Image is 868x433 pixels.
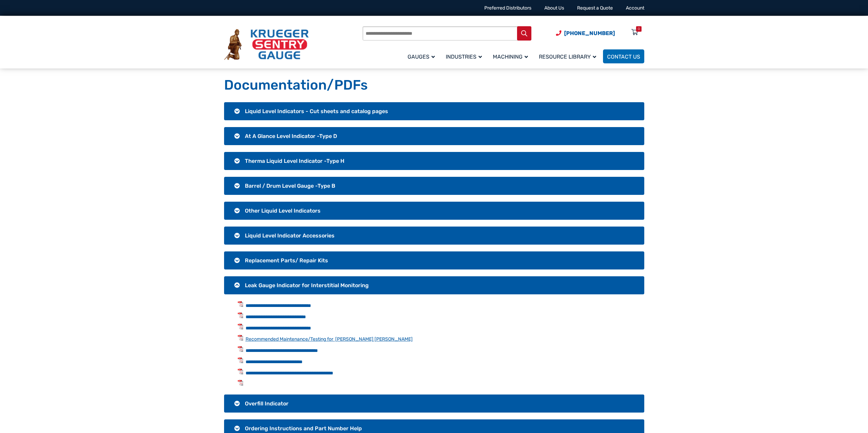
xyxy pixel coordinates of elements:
span: Contact Us [607,53,640,60]
a: Machining [489,48,535,64]
div: 0 [638,26,640,32]
span: Machining [493,53,528,60]
span: Industries [446,53,482,60]
a: Industries [442,48,489,64]
span: Liquid Level Indicators - Cut sheets and catalog pages [245,108,388,114]
a: Account [626,5,644,11]
img: Krueger Sentry Gauge [224,29,309,60]
a: About Us [544,5,564,11]
a: Phone Number (920) 434-8860 [556,29,615,37]
span: [PHONE_NUMBER] [564,30,615,36]
a: Gauges [403,48,442,64]
a: Contact Us [603,49,644,63]
span: Barrel / Drum Level Gauge -Type B [245,183,335,189]
span: Leak Gauge Indicator for Interstitial Monitoring [245,282,369,289]
a: Preferred Distributors [484,5,531,11]
a: Recommended Maintenance/Testing for [PERSON_NAME] [PERSON_NAME] [246,336,413,342]
span: Other Liquid Level Indicators [245,207,321,214]
span: Liquid Level Indicator Accessories [245,232,335,239]
span: Ordering Instructions and Part Number Help [245,425,362,432]
a: Request a Quote [577,5,613,11]
a: Resource Library [535,48,603,64]
span: At A Glance Level Indicator -Type D [245,133,337,139]
span: Therma Liquid Level Indicator -Type H [245,158,344,164]
span: Resource Library [539,53,596,60]
span: Overfill Indicator [245,400,289,407]
h1: Documentation/PDFs [224,77,644,94]
span: Replacement Parts/ Repair Kits [245,257,328,264]
span: Gauges [408,53,435,60]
